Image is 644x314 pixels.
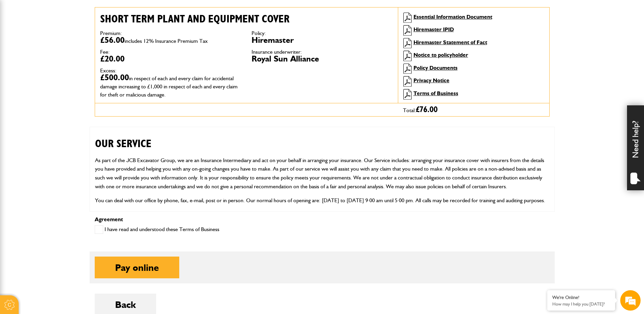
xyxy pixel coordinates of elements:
p: Agreement [95,217,550,222]
span: includes 12% Insurance Premium Tax [125,38,208,44]
p: You can deal with our office by phone, fax, e-mail, post or in person. Our normal hours of openin... [95,196,549,205]
div: JCB Insurance is forwarding the chat [15,94,117,100]
div: Navigation go back [7,37,18,48]
dt: Policy: [252,31,393,36]
dt: Premium: [100,31,241,36]
a: Hiremaster Statement of Fact [413,39,487,46]
a: Notice to policyholder [413,52,468,58]
button: Pay online [95,257,179,278]
dt: Fee: [100,49,241,55]
span: End chat [116,189,124,195]
a: Policy Documents [413,65,458,71]
dt: Insurance underwriter: [252,49,393,55]
span: You can find our Short-Term Hired-In Plant Insurance here [14,139,109,169]
span: does this help? [14,176,48,184]
dd: Royal Sun Alliance [252,55,393,63]
a: Terms of Business [413,90,458,97]
div: 2:44 PM [9,137,114,172]
dd: Hiremaster [252,36,393,44]
span: Please wait while I connect you to the operator [14,70,109,85]
h2: CUSTOMER PROTECTION INFORMATION [95,210,549,233]
dd: £56.00 [100,36,241,44]
div: Minimize live chat window [111,3,128,20]
span: in respect of each and every claim for accidental damage increasing to £1,000 in respect of each ... [100,75,238,98]
div: Need help? [627,105,644,190]
p: How may I help you today? [552,301,610,307]
span: Attach a file [117,206,124,213]
a: Privacy Notice [413,77,449,84]
div: We're Online! [552,295,610,300]
label: I have read and understood these Terms of Business [95,225,219,234]
span: Send voice message [107,206,114,213]
p: As part of the JCB Excavator Group, we are an Insurance Intermediary and act on your behalf in ar... [95,156,549,191]
a: Essential Information Document [413,14,492,20]
div: 2:44 PM [9,67,114,87]
span: £ [416,106,438,114]
span: 76.00 [420,106,438,114]
span: More actions [108,189,113,195]
div: Steve [45,38,124,47]
a: Hiremaster IPID [413,26,454,33]
dd: £500.00 [100,73,241,98]
div: [PERSON_NAME] [12,130,124,135]
textarea: Type your message and hit 'Enter' [3,198,129,222]
dd: £20.00 [100,55,241,63]
div: 2:46 PM [9,173,53,186]
div: Your chat has been transferred to [PERSON_NAME] [15,107,117,119]
div: Total: [398,103,549,116]
h2: OUR SERVICE [95,127,549,150]
dt: Excess: [100,68,241,73]
h2: Short term plant and equipment cover [100,13,393,25]
a: [URL][DOMAIN_NAME] [14,162,67,169]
